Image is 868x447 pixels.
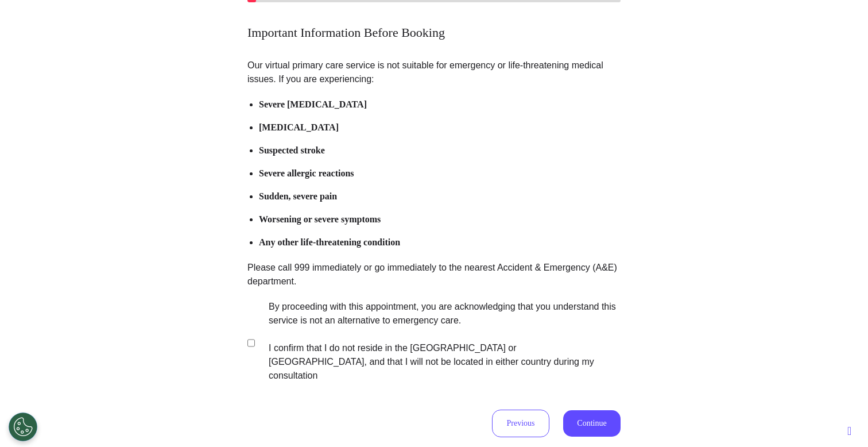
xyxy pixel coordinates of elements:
[247,261,621,288] p: Please call 999 immediately or go immediately to the nearest Accident & Emergency (A&E) department.
[259,237,400,247] b: Any other life-threatening condition
[259,191,337,201] b: Sudden, severe pain
[257,300,617,383] label: By proceeding with this appointment, you are acknowledging that you understand this service is no...
[492,410,549,437] button: Previous
[247,25,621,40] h2: Important Information Before Booking
[9,413,37,441] button: Open Preferences
[247,59,621,86] p: Our virtual primary care service is not suitable for emergency or life-threatening medical issues...
[563,410,621,437] button: Continue
[259,122,339,132] b: [MEDICAL_DATA]
[259,168,354,178] b: Severe allergic reactions
[259,99,367,109] b: Severe [MEDICAL_DATA]
[259,214,381,224] b: Worsening or severe symptoms
[259,145,325,155] b: Suspected stroke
